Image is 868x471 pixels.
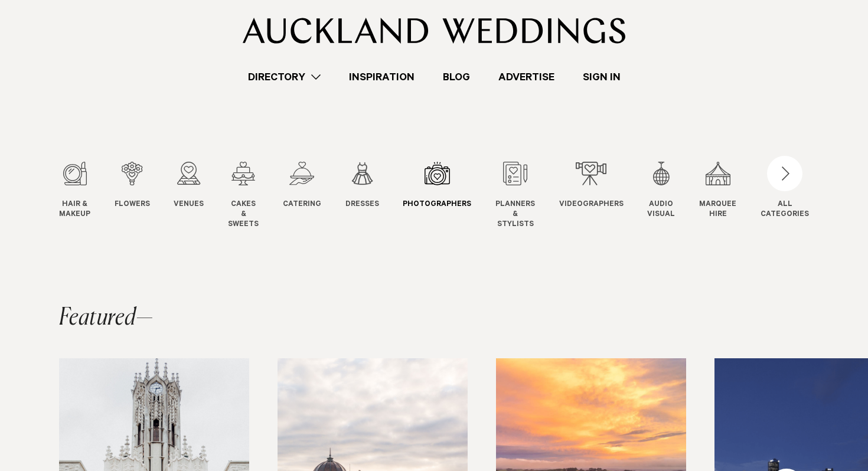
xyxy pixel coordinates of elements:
[59,162,90,220] a: Hair & Makeup
[243,18,626,44] img: Auckland Weddings Logo
[495,200,535,230] span: Planners & Stylists
[699,200,736,220] span: Marquee Hire
[761,162,809,217] button: ALLCATEGORIES
[345,162,403,230] swiper-slide: 6 / 12
[59,162,114,230] swiper-slide: 1 / 12
[403,200,471,210] span: Photographers
[484,69,569,85] a: Advertise
[699,162,736,220] a: Marquee Hire
[228,200,259,230] span: Cakes & Sweets
[559,162,647,230] swiper-slide: 9 / 12
[569,69,635,85] a: Sign In
[647,162,699,230] swiper-slide: 10 / 12
[699,162,760,230] swiper-slide: 11 / 12
[228,162,259,230] a: Cakes & Sweets
[234,69,335,85] a: Directory
[59,306,154,330] h2: Featured
[115,200,150,210] span: Flowers
[228,162,282,230] swiper-slide: 4 / 12
[174,162,227,230] swiper-slide: 3 / 12
[559,162,624,210] a: Videographers
[335,69,429,85] a: Inspiration
[283,162,345,230] swiper-slide: 5 / 12
[559,200,624,210] span: Videographers
[647,200,675,220] span: Audio Visual
[283,162,321,210] a: Catering
[115,162,174,230] swiper-slide: 2 / 12
[495,162,559,230] swiper-slide: 8 / 12
[495,162,535,230] a: Planners & Stylists
[429,69,484,85] a: Blog
[345,200,379,210] span: Dresses
[403,162,495,230] swiper-slide: 7 / 12
[283,200,321,210] span: Catering
[174,162,204,210] a: Venues
[761,200,809,220] div: ALL CATEGORIES
[345,162,379,210] a: Dresses
[59,200,90,220] span: Hair & Makeup
[174,200,204,210] span: Venues
[403,162,471,210] a: Photographers
[647,162,675,220] a: Audio Visual
[115,162,150,210] a: Flowers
